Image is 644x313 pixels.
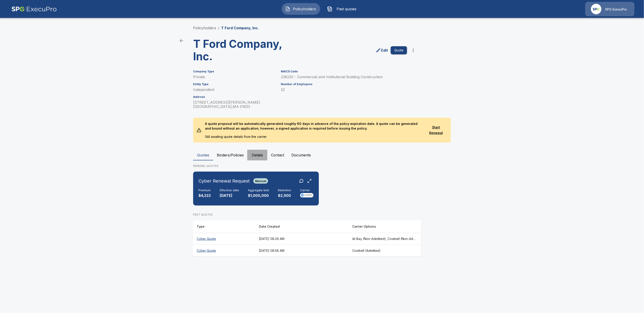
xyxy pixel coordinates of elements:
[220,189,239,192] h6: Effective date
[591,4,601,14] img: Agency Icon
[198,193,211,198] p: $4,222
[409,46,418,55] button: more
[247,150,267,160] button: Details
[349,220,421,233] th: Carrier Options
[281,75,407,79] p: 236220 - Commercial and Institutional Building Construction
[425,123,447,137] button: Start Renewal
[11,2,57,16] img: AA Logo
[375,47,389,54] a: edit
[193,220,255,233] th: Type
[220,193,239,198] p: [DATE]
[288,150,314,160] button: Documents
[300,189,313,192] h6: Carrier
[381,48,388,53] p: Edit
[278,193,291,198] p: $2,500
[248,193,269,198] p: $1,000,000
[193,95,275,99] h6: Address
[281,83,407,86] h6: Number of Employees
[193,88,275,92] p: Independent
[193,26,216,30] a: Policyholders
[177,36,186,45] a: back
[193,100,275,109] p: [STREET_ADDRESS][PERSON_NAME] [GEOGRAPHIC_DATA] , MA 01833
[198,189,211,192] h6: Premium
[193,233,255,245] th: Cyber Quote
[193,150,451,160] div: policyholder tabs
[193,38,304,63] h3: T Ford Company, Inc.
[255,245,349,256] th: [DATE] 08:58 AM
[193,164,451,168] p: RENEWAL QUOTES
[193,150,213,160] button: Quotes
[253,179,268,183] span: Manual
[327,6,333,12] img: Past quotes Icon
[585,2,634,16] a: Agency IconSPG ExecuPro
[202,118,425,134] p: A quote proposal will be automatically generated roughly 60 days in advance of the policy expirat...
[285,6,290,12] img: Policyholders Icon
[193,245,255,256] th: Cyber Quote
[281,88,407,92] p: 22
[300,193,313,197] img: Carrier
[221,25,259,31] p: T Ford Company, Inc.
[255,233,349,245] th: [DATE] 08:29 AM
[349,233,421,245] th: At-Bay (Non-Admitted), Cowbell (Non-Admitted), Corvus Cyber (Non-Admitted), Tokio Marine TMHCC (N...
[281,70,407,73] h6: NAICS Code
[334,6,359,12] span: Past quotes
[193,220,421,256] table: responsive table
[193,70,275,73] h6: Company Type
[193,213,421,217] p: PAST QUOTES
[193,25,259,31] nav: breadcrumb
[193,75,275,79] p: Private
[267,150,288,160] button: Contact
[198,177,250,185] h6: Cyber Renewal Request
[193,83,275,86] h6: Entity Type
[349,245,421,256] th: Cowbell (Admitted)
[324,3,362,15] button: Past quotes IconPast quotes
[391,46,407,55] button: Quote
[605,7,627,12] p: SPG ExecuPro
[248,189,269,192] h6: Aggregate limit
[255,220,349,233] th: Date Created
[202,134,425,143] p: Still awaiting quote details from the carrier
[213,150,247,160] button: Binders/Policies
[218,25,219,31] li: /
[278,189,291,192] h6: Retention
[292,6,317,12] span: Policyholders
[282,3,320,15] button: Policyholders IconPolicyholders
